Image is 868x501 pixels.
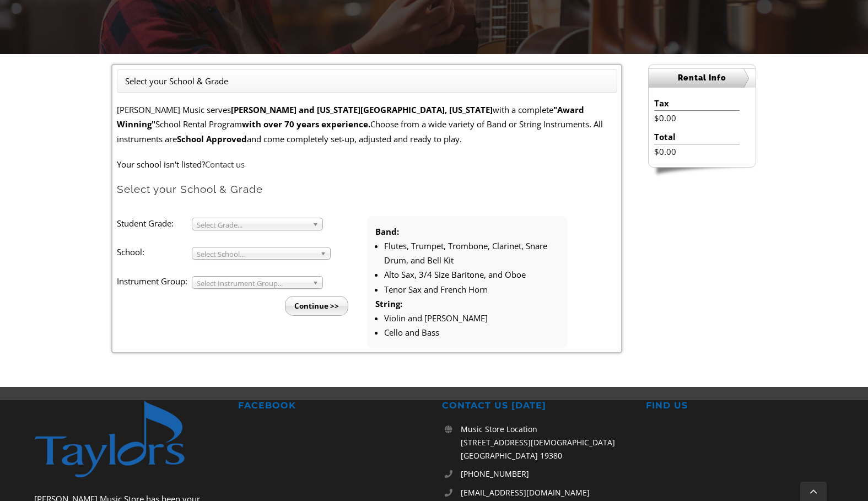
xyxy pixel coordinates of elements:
label: School: [117,245,192,259]
input: Continue >> [285,296,348,316]
li: Cello and Bass [384,325,559,340]
span: Select Instrument Group... [197,277,308,290]
li: Violin and [PERSON_NAME] [384,311,559,325]
a: Contact us [205,159,245,170]
a: [EMAIL_ADDRESS][DOMAIN_NAME] [461,486,630,499]
strong: [PERSON_NAME] and [US_STATE][GEOGRAPHIC_DATA], [US_STATE] [231,104,493,115]
strong: School Approved [177,133,247,144]
h2: Rental Info [649,68,756,88]
p: [PERSON_NAME] Music serves with a complete School Rental Program Choose from a wide variety of Ba... [117,103,617,146]
span: Select Grade... [197,218,308,231]
li: $0.00 [654,144,740,159]
p: Your school isn't listed? [117,157,617,171]
strong: Band: [375,226,399,237]
a: [PHONE_NUMBER] [461,467,630,481]
span: [EMAIL_ADDRESS][DOMAIN_NAME] [461,487,590,498]
li: Flutes, Trumpet, Trombone, Clarinet, Snare Drum, and Bell Kit [384,239,559,268]
label: Instrument Group: [117,274,192,288]
li: Total [654,130,740,144]
li: Select your School & Grade [125,74,228,88]
h2: Select your School & Grade [117,182,617,196]
h2: CONTACT US [DATE] [442,400,630,412]
li: Alto Sax, 3/4 Size Baritone, and Oboe [384,267,559,282]
strong: with over 70 years experience. [242,118,370,130]
img: footer-logo [34,400,208,478]
li: $0.00 [654,111,740,125]
strong: String: [375,298,402,309]
img: sidebar-footer.png [648,168,756,177]
label: Student Grade: [117,216,192,230]
h2: FIND US [646,400,834,412]
span: Select School... [197,247,316,261]
p: Music Store Location [STREET_ADDRESS][DEMOGRAPHIC_DATA] [GEOGRAPHIC_DATA] 19380 [461,423,630,462]
li: Tax [654,96,740,111]
h2: FACEBOOK [238,400,426,412]
li: Tenor Sax and French Horn [384,282,559,297]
